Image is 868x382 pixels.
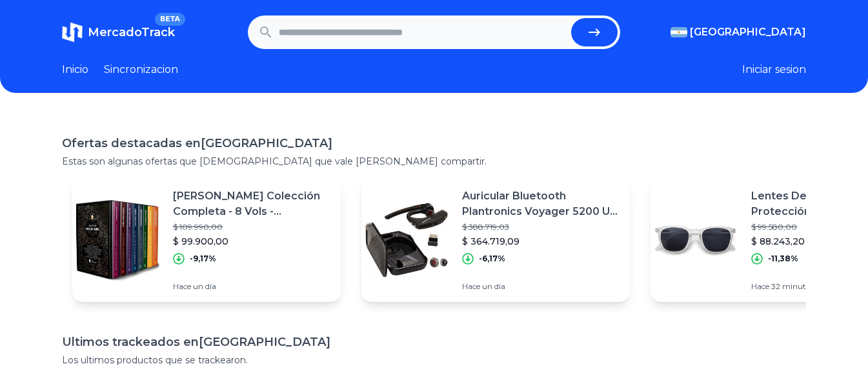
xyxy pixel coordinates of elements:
button: Iniciar sesion [742,62,806,77]
a: Inicio [62,62,88,77]
p: -9,17% [190,254,216,264]
img: Argentina [671,27,687,37]
p: -11,38% [768,254,798,264]
p: $ 364.719,09 [462,235,620,248]
p: -6,17% [479,254,505,264]
p: $ 109.990,00 [173,222,330,232]
img: MercadoTrack [62,22,83,43]
p: Hace un día [173,281,330,292]
p: $ 99.900,00 [173,235,330,248]
p: Auricular Bluetooth Plantronics Voyager 5200 Uc Headset [462,188,620,219]
h1: Ultimos trackeados en [GEOGRAPHIC_DATA] [62,333,806,351]
a: Featured imageAuricular Bluetooth Plantronics Voyager 5200 Uc Headset$ 388.719,03$ 364.719,09-6,1... [361,178,630,302]
span: [GEOGRAPHIC_DATA] [690,25,806,40]
span: MercadoTrack [88,25,175,39]
p: Hace un día [462,281,620,292]
a: Featured image[PERSON_NAME] Colección Completa - 8 Vols - [PERSON_NAME]$ 109.990,00$ 99.900,00-9,... [72,178,341,302]
img: Featured image [361,195,452,285]
p: Estas son algunas ofertas que [DEMOGRAPHIC_DATA] que vale [PERSON_NAME] compartir. [62,155,806,168]
img: Featured image [72,195,163,285]
h1: Ofertas destacadas en [GEOGRAPHIC_DATA] [62,134,806,152]
img: Featured image [651,195,741,285]
button: [GEOGRAPHIC_DATA] [671,25,806,40]
a: Sincronizacion [104,62,178,77]
p: [PERSON_NAME] Colección Completa - 8 Vols - [PERSON_NAME] [173,188,330,219]
span: BETA [155,13,185,26]
p: Los ultimos productos que se trackearon. [62,354,806,367]
a: MercadoTrackBETA [62,22,175,43]
p: $ 388.719,03 [462,222,620,232]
